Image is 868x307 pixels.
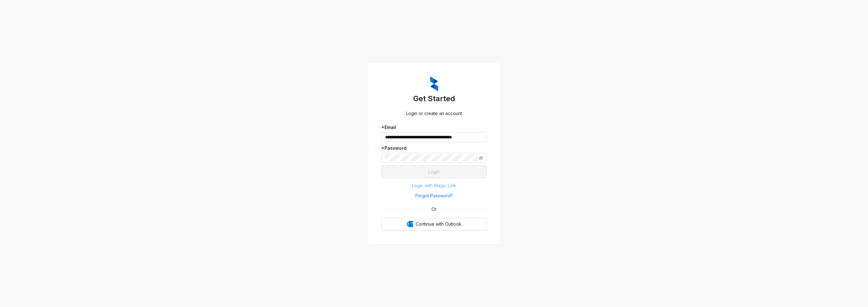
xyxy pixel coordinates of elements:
[430,77,438,91] img: ZumaIcon
[407,221,413,227] img: Outlook
[415,192,453,199] span: Forgot Password?
[381,110,487,117] div: Login or create an account
[381,191,487,201] button: Forgot Password?
[479,156,483,160] span: eye-invisible
[427,206,441,213] span: Or
[412,182,456,189] span: Login with Magic Link
[381,145,487,152] div: Password
[381,94,487,104] h3: Get Started
[381,181,487,191] button: Login with Magic Link
[381,218,487,230] button: OutlookContinue with Outlook
[381,165,487,178] button: Login
[381,124,487,131] div: Email
[416,221,461,228] span: Continue with Outlook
